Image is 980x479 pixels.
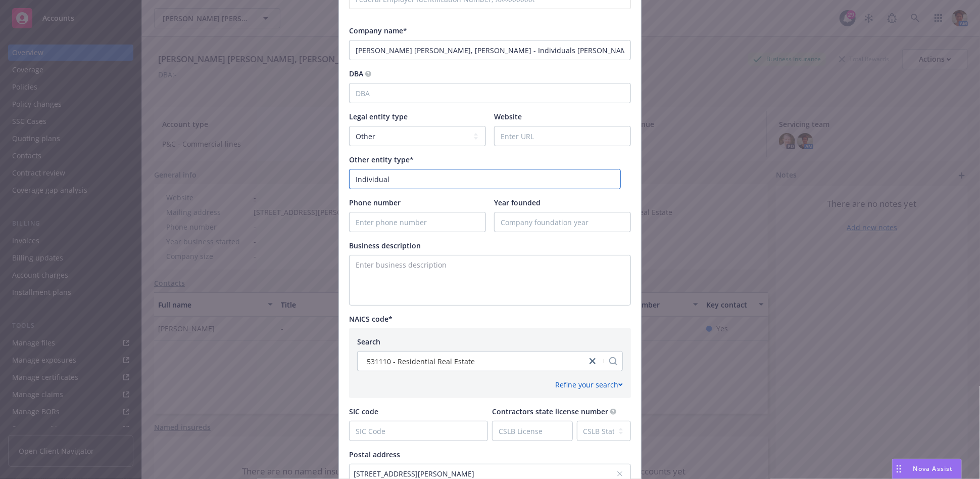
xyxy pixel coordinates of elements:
[350,421,487,441] input: SIC Code
[495,212,630,232] input: Company foundation year
[913,464,953,473] span: Nova Assist
[349,26,407,35] span: Company name*
[494,198,541,207] span: Year founded
[586,355,599,367] a: close
[350,212,485,232] input: Enter phone number
[363,356,581,367] span: 531110 - Residential Real Estate
[350,169,620,189] input: Enter entity type
[357,337,380,346] span: Search
[349,241,421,250] span: Business description
[349,198,401,207] span: Phone number
[349,69,363,78] span: DBA
[892,459,962,479] button: Nova Assist
[349,83,631,103] input: DBA
[495,126,630,146] input: Enter URL
[893,459,905,478] div: Drag to move
[349,255,631,306] textarea: Enter business description
[555,379,623,390] div: Refine your search
[349,407,378,416] span: SIC code
[349,40,631,60] input: Company name
[349,112,408,121] span: Legal entity type
[349,155,414,164] span: Other entity type*
[367,356,475,367] span: 531110 - Residential Real Estate
[349,314,393,324] span: NAICS code*
[354,468,616,479] div: [STREET_ADDRESS][PERSON_NAME]
[349,450,400,459] span: Postal address
[492,407,608,416] span: Contractors state license number
[494,112,522,121] span: Website
[493,421,572,441] input: CSLB License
